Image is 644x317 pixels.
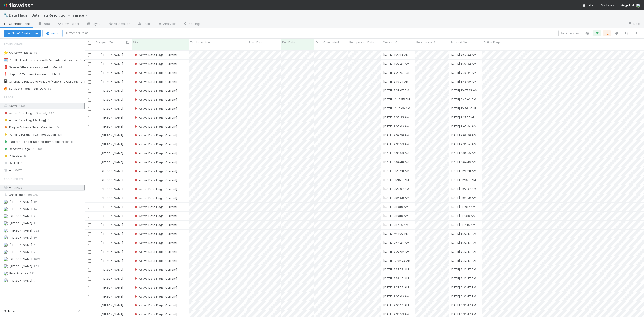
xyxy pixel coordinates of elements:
[133,223,177,227] span: Active Data Flags [Current]
[383,88,409,93] div: [DATE] 5:28:07 AM
[100,232,123,236] span: [PERSON_NAME]
[100,268,123,271] span: [PERSON_NAME]
[383,160,409,164] div: [DATE] 9:04:48 AM
[96,97,123,102] div: [PERSON_NAME]
[133,304,177,307] span: Active Data Flags [Current]
[450,240,476,245] div: [DATE] 6:32:47 AM
[100,125,123,128] span: [PERSON_NAME]
[383,133,409,137] div: [DATE] 9:09:26 AM
[100,178,123,182] span: [PERSON_NAME]
[100,313,123,316] span: [PERSON_NAME]
[133,187,177,191] span: Active Data Flags [Current]
[4,228,8,233] img: avatar_d7f67417-030a-43ce-a3ce-a315a3ccfd08.png
[133,143,177,146] span: Active Data Flags [Current]
[133,62,177,66] div: Active Data Flags [Current]
[96,249,123,254] div: [PERSON_NAME]
[133,187,177,191] div: Active Data Flags [Current]
[96,178,100,182] img: avatar_d7f67417-030a-43ce-a3ce-a315a3ccfd08.png
[96,295,100,298] img: avatar_9ff82f50-05c7-4c71-8fc6-9a2e070af8b5.png
[4,64,57,70] div: Severe Offenders Assigned to Me
[621,3,634,7] span: AngelList
[100,143,123,146] span: [PERSON_NAME]
[4,40,23,49] span: Saved Views
[483,40,500,45] span: Active Flags
[100,169,123,173] span: [PERSON_NAME]
[100,277,123,280] span: [PERSON_NAME]
[88,53,91,57] input: Toggle Row Selected
[100,151,123,155] span: [PERSON_NAME]
[88,232,91,236] input: Toggle Row Selected
[383,124,409,128] div: [DATE] 9:05:03 AM
[133,294,177,299] div: Active Data Flags [Current]
[96,98,100,101] img: avatar_d7f67417-030a-43ce-a3ce-a315a3ccfd08.png
[450,133,476,137] div: [DATE] 9:09:26 AM
[282,40,295,45] span: Due Date
[96,70,123,75] div: [PERSON_NAME]
[133,241,177,245] span: Active Data Flags [Current]
[383,61,409,66] div: [DATE] 4:30:24 AM
[450,294,476,298] div: [DATE] 6:32:47 AM
[133,214,177,218] span: Active Data Flags [Current]
[636,3,640,8] img: avatar_d7f67417-030a-43ce-a3ce-a315a3ccfd08.png
[450,312,476,316] div: [DATE] 6:32:47 AM
[133,313,177,316] span: Active Data Flags [Current]
[383,52,409,57] div: [DATE] 4:07:15 AM
[96,133,123,138] div: [PERSON_NAME]
[133,160,177,164] span: Active Data Flags [Current]
[383,240,409,245] div: [DATE] 9:44:24 AM
[133,232,177,236] div: Active Data Flags [Current]
[133,151,177,155] div: Active Data Flags [Current]
[134,21,154,28] a: Team
[100,295,123,298] span: [PERSON_NAME]
[96,232,123,236] div: [PERSON_NAME]
[88,259,91,263] input: Toggle Row Selected
[133,125,177,128] span: Active Data Flags [Current]
[4,221,8,226] img: avatar_e5ec2f5b-afc7-4357-8cf1-2139873d70b1.png
[383,258,411,263] div: [DATE] 10:05:52 AM
[96,53,100,57] img: avatar_d7f67417-030a-43ce-a3ce-a315a3ccfd08.png
[133,40,141,45] span: Stage
[133,205,177,209] span: Active Data Flags [Current]
[100,80,123,83] span: [PERSON_NAME]
[450,115,476,119] div: [DATE] 9:17:55 AM
[105,21,134,28] a: Automation
[450,303,476,307] div: [DATE] 6:32:47 AM
[64,31,88,35] small: 88 offender items
[88,286,91,289] input: Toggle Row Selected
[96,286,100,289] img: avatar_9ff82f50-05c7-4c71-8fc6-9a2e070af8b5.png
[133,258,177,263] div: Active Data Flags [Current]
[450,79,476,84] div: [DATE] 8:49:09 AM
[383,312,409,316] div: [DATE] 9:30:53 AM
[450,61,476,66] div: [DATE] 6:30:52 AM
[96,124,123,129] div: [PERSON_NAME]
[100,196,123,200] span: [PERSON_NAME]
[133,124,177,129] div: Active Data Flags [Current]
[96,160,123,164] div: [PERSON_NAME]
[450,222,475,227] div: [DATE] 9:17:15 AM
[100,304,123,307] span: [PERSON_NAME]
[96,277,100,280] img: avatar_9ff82f50-05c7-4c71-8fc6-9a2e070af8b5.png
[133,223,177,227] div: Active Data Flags [Current]
[88,62,91,66] input: Toggle Row Selected
[383,249,409,254] div: [DATE] 9:09:05 AM
[100,134,123,137] span: [PERSON_NAME]
[4,264,8,268] img: avatar_b6a6ccf4-6160-40f7-90da-56c3221167ae.png
[133,134,177,137] span: Active Data Flags [Current]
[96,125,100,128] img: avatar_d7f67417-030a-43ce-a3ce-a315a3ccfd08.png
[596,3,614,7] span: My Tasks
[450,70,476,75] div: [DATE] 9:35:54 AM
[383,40,399,45] span: Created On
[133,259,177,262] span: Active Data Flags [Current]
[133,62,177,66] span: Active Data Flags [Current]
[42,30,63,37] button: Import
[4,13,8,17] span: 🔧
[96,313,100,316] img: avatar_9ff82f50-05c7-4c71-8fc6-9a2e070af8b5.png
[4,309,16,313] span: Collapse
[133,240,177,245] div: Active Data Flags [Current]
[133,71,177,74] span: Active Data Flags [Current]
[100,71,123,74] span: [PERSON_NAME]
[596,3,614,7] a: My Tasks
[88,250,91,254] input: Toggle Row Selected
[450,40,467,45] span: Updated On
[383,151,409,155] div: [DATE] 9:30:53 AM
